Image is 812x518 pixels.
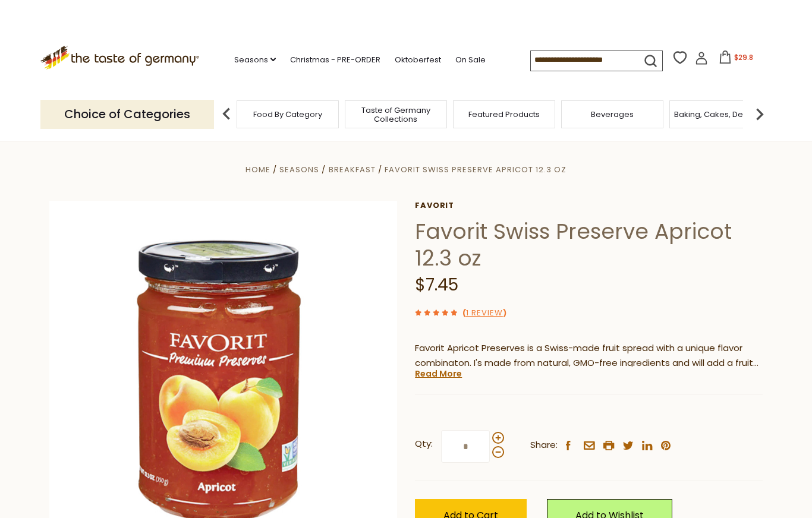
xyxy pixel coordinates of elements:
[441,430,490,463] input: Qty:
[415,218,763,271] h1: Favorit Swiss Preserve Apricot 12.3 oz
[415,341,763,371] p: Favorit Apricot Preserves is a Swiss-made fruit spread with a unique flavor combinaton. I's made ...
[215,102,238,126] img: previous arrow
[455,53,486,67] a: On Sale
[466,307,503,320] a: 1 Review
[468,110,540,119] a: Featured Products
[748,102,772,126] img: next arrow
[734,52,753,62] span: $29.8
[415,437,433,451] strong: Qty:
[395,53,441,67] a: Oktoberfest
[246,164,270,175] a: Home
[329,164,376,175] a: Breakfast
[348,106,443,124] a: Taste of Germany Collections
[290,53,380,67] a: Christmas - PRE-ORDER
[253,110,322,119] a: Food By Category
[40,100,214,129] p: Choice of Categories
[591,110,634,119] a: Beverages
[674,110,766,119] a: Baking, Cakes, Desserts
[462,307,506,318] span: ( )
[385,164,566,175] a: Favorit Swiss Preserve Apricot 12.3 oz
[415,273,458,296] span: $7.45
[530,438,558,453] span: Share:
[415,201,763,210] a: Favorit
[234,53,276,67] a: Seasons
[710,50,761,68] button: $29.8
[279,164,319,175] a: Seasons
[415,368,462,380] a: Read More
